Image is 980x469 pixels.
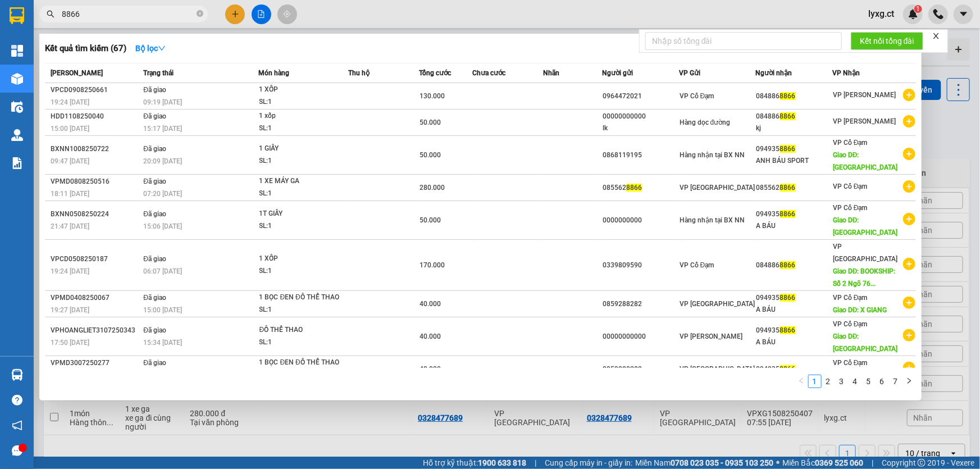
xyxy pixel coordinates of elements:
div: SL: 1 [259,122,344,135]
div: 0859288282 [603,298,678,310]
a: 7 [890,375,902,388]
span: plus-circle [903,148,915,160]
li: 1 [808,375,822,388]
button: right [902,375,916,388]
span: close [932,32,940,40]
span: plus-circle [903,362,915,374]
span: 15:34 [DATE] [143,339,182,347]
div: 1 BỌC ĐEN ĐỒ THỂ THAO [259,292,344,304]
span: 8866 [780,210,796,218]
span: Nhãn [543,69,559,77]
span: 280.000 [420,184,445,192]
div: SL: 1 [259,188,344,200]
div: 00000000000 [603,331,678,343]
span: Giao DĐ: X GIANG [833,306,887,314]
div: ĐỒ THỂ THAO [259,324,344,336]
span: plus-circle [903,115,915,128]
span: 8866 [780,326,796,334]
div: lk [603,122,678,134]
li: Hotline: 1900252555 [105,42,470,56]
span: 8866 [780,92,796,100]
span: Hàng nhận tại BX NN [680,216,745,224]
div: 0964472021 [603,90,678,102]
div: VPCD0508250187 [51,253,140,265]
img: warehouse-icon [11,369,23,381]
div: 084886 [756,259,832,271]
span: message [12,445,22,456]
div: VPMD0408250067 [51,292,140,304]
div: ANH BÁU SPORT [756,155,832,167]
span: VP [PERSON_NAME] [833,117,896,125]
a: 5 [863,375,875,388]
div: SL: 1 [259,96,344,108]
span: 40.000 [420,300,441,308]
span: Trạng thái [143,69,174,77]
span: down [158,44,166,52]
span: close-circle [197,10,203,17]
div: 1 GIẤY [259,143,344,155]
span: VP [GEOGRAPHIC_DATA] [833,243,897,263]
div: 1 XỐP [259,84,344,96]
span: Đã giao [143,294,166,302]
div: kj [756,122,832,134]
span: 40.000 [420,333,441,340]
div: SL: 1 [259,304,344,316]
span: VP Cổ Đạm [833,204,868,212]
div: BXNN1008250722 [51,143,140,155]
strong: Bộ lọc [135,44,166,53]
img: warehouse-icon [11,101,23,113]
span: 130.000 [420,92,445,100]
img: dashboard-icon [11,45,23,57]
span: Đã giao [143,145,166,153]
span: VP [PERSON_NAME] [680,333,742,340]
button: Kết nối tổng đài [851,32,923,50]
span: 170.000 [420,261,445,269]
div: 0000000000 [603,215,678,226]
span: 20:09 [DATE] [143,157,182,165]
span: question-circle [12,395,22,406]
div: SL: 1 [259,265,344,277]
span: Tổng cước [419,69,451,77]
span: 15:06 [DATE] [143,222,182,230]
span: Hàng dọc đường [680,119,731,126]
div: SL: 1 [259,155,344,167]
li: Next Page [902,375,916,388]
span: 50.000 [420,119,441,126]
span: Giao DĐ: [GEOGRAPHIC_DATA] [833,333,897,353]
span: VP Cổ Đạm [833,320,868,328]
li: Previous Page [795,375,808,388]
span: 8866 [780,145,796,153]
span: VP Cổ Đạm [833,294,868,302]
span: VP Cổ Đạm [833,183,868,190]
img: warehouse-icon [11,73,23,85]
li: 4 [849,375,862,388]
span: VP [GEOGRAPHIC_DATA] [680,300,755,308]
span: 15:17 [DATE] [143,125,182,133]
span: 19:27 [DATE] [51,306,89,314]
a: 4 [849,375,862,388]
div: VPCD0908250661 [51,84,140,96]
span: 8866 [780,365,796,373]
div: 094935 [756,292,832,304]
div: 085562 [603,182,678,194]
span: plus-circle [903,180,915,193]
div: 094935 [756,325,832,336]
span: 50.000 [420,151,441,159]
span: 06:07 [DATE] [143,267,182,275]
img: warehouse-icon [11,129,23,141]
div: 084886 [756,111,832,122]
div: 094935 [756,208,832,220]
span: Giao DĐ: [GEOGRAPHIC_DATA] [833,151,897,171]
span: Người gửi [602,69,633,77]
span: 09:19 [DATE] [143,98,182,106]
span: 09:47 [DATE] [51,157,89,165]
span: right [906,377,913,384]
span: 8866 [780,261,796,269]
div: 084886 [756,90,832,102]
div: 1 BỌC ĐEN ĐỒ THỂ THAO [259,357,344,369]
span: Giao DĐ: [GEOGRAPHIC_DATA] [833,216,897,236]
span: 19:24 [DATE] [51,98,89,106]
span: VP [PERSON_NAME] [833,91,896,99]
a: 3 [836,375,848,388]
li: 7 [889,375,902,388]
